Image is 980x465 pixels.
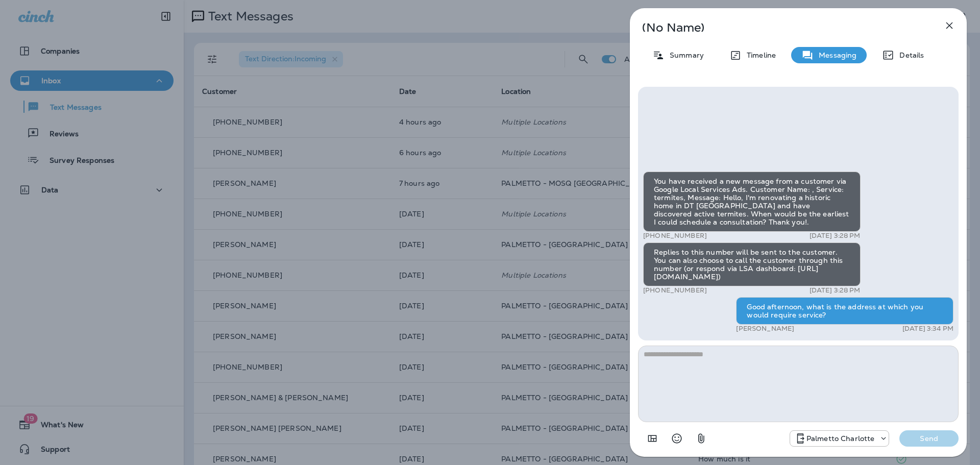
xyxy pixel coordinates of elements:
p: [PERSON_NAME] [736,325,794,333]
p: [DATE] 3:28 PM [810,232,861,240]
button: Add in a premade template [642,428,663,449]
p: Palmetto Charlotte [806,434,875,443]
p: (No Name) [642,23,921,32]
p: Messaging [814,51,856,59]
p: [DATE] 3:28 PM [810,286,861,295]
p: Details [894,51,924,59]
div: Good afternoon, what is the address at which you would require service? [736,297,953,325]
p: [PHONE_NUMBER] [643,232,707,240]
div: Replies to this number will be sent to the customer. You can also choose to call the customer thr... [643,242,861,286]
p: [PHONE_NUMBER] [643,286,707,295]
p: [DATE] 3:34 PM [902,325,953,333]
button: Select an emoji [667,428,687,449]
p: Summary [665,51,704,59]
div: You have received a new message from a customer via Google Local Services Ads. Customer Name: , S... [643,172,861,232]
div: +1 (704) 307-2477 [790,432,889,445]
p: Timeline [742,51,776,59]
